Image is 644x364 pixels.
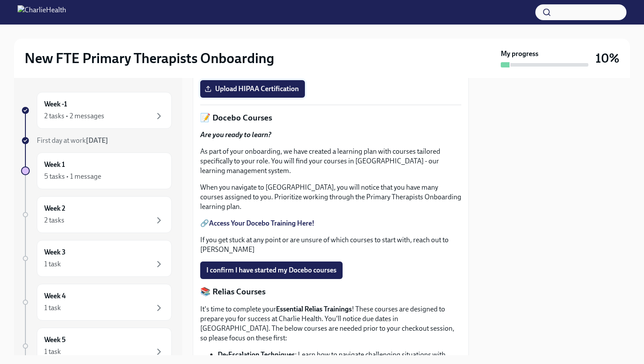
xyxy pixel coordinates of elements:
[276,305,352,313] strong: Essential Relias Trainings
[200,80,305,98] label: Upload HIPAA Certification
[21,152,172,189] a: Week 15 tasks • 1 message
[44,347,61,357] div: 1 task
[44,99,67,109] h6: Week -1
[200,147,461,176] p: As part of your onboarding, we have created a learning plan with courses tailored specifically to...
[37,136,108,145] span: First day at work
[44,111,104,121] div: 2 tasks • 2 messages
[86,136,108,145] strong: [DATE]
[21,240,172,277] a: Week 31 task
[44,204,65,213] h6: Week 2
[206,85,299,93] span: Upload HIPAA Certification
[21,136,172,145] a: First day at work[DATE]
[200,131,271,139] strong: Are you ready to learn?
[218,350,295,359] strong: De-Escalation Techniques
[200,286,461,297] p: 📚 Relias Courses
[44,160,65,170] h6: Week 1
[21,196,172,233] a: Week 22 tasks
[44,247,66,257] h6: Week 3
[44,216,64,225] div: 2 tasks
[44,335,66,345] h6: Week 5
[200,262,343,279] button: I confirm I have started my Docebo courses
[25,49,274,67] h2: New FTE Primary Therapists Onboarding
[501,49,538,59] strong: My progress
[200,304,461,343] p: It's time to complete your ! These courses are designed to prepare you for success at Charlie Hea...
[21,284,172,321] a: Week 41 task
[44,259,61,269] div: 1 task
[595,50,619,66] h3: 10%
[206,266,336,275] span: I confirm I have started my Docebo courses
[44,291,66,301] h6: Week 4
[200,183,461,212] p: When you navigate to [GEOGRAPHIC_DATA], you will notice that you have many courses assigned to yo...
[44,303,61,313] div: 1 task
[200,219,461,228] p: 🔗
[200,112,461,124] p: 📝 Docebo Courses
[209,219,315,227] a: Access Your Docebo Training Here!
[200,235,461,254] p: If you get stuck at any point or are unsure of which courses to start with, reach out to [PERSON_...
[18,5,66,19] img: CharlieHealth
[21,92,172,129] a: Week -12 tasks • 2 messages
[44,172,101,181] div: 5 tasks • 1 message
